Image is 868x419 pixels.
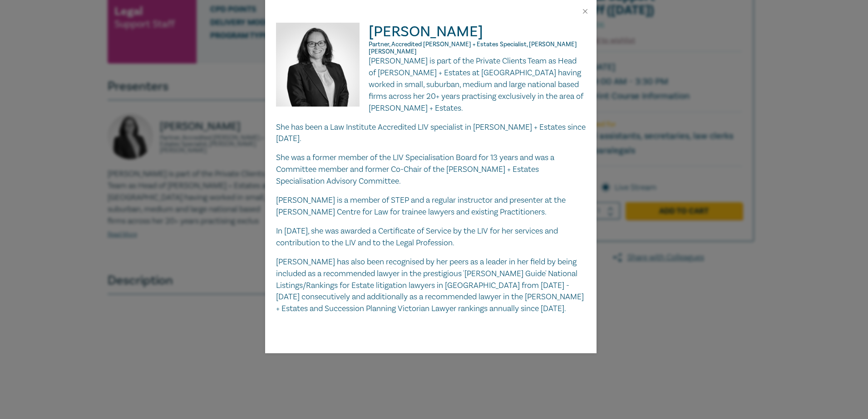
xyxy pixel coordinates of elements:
[276,225,586,249] p: In [DATE], she was awarded a Certificate of Service by the LIV for her services and contribution ...
[276,23,586,55] h2: [PERSON_NAME]
[276,195,586,218] p: [PERSON_NAME] is a member of STEP and a regular instructor and presenter at the [PERSON_NAME] Cen...
[276,55,586,114] p: [PERSON_NAME] is part of the Private Clients Team as Head of [PERSON_NAME] + Estates at [GEOGRAPH...
[581,7,589,15] button: Close
[369,40,577,56] span: Partner, Accredited [PERSON_NAME] + Estates Specialist, [PERSON_NAME] [PERSON_NAME]
[276,152,586,187] p: She was a former member of the LIV Specialisation Board for 13 years and was a Committee member a...
[276,23,369,116] img: Naomi Guyett
[276,256,586,315] p: [PERSON_NAME] has also been recognised by her peers as a leader in her field by being included as...
[276,122,586,145] p: She has been a Law Institute Accredited LIV specialist in [PERSON_NAME] + Estates since [DATE].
